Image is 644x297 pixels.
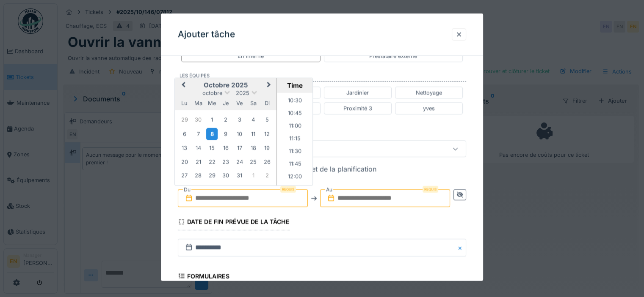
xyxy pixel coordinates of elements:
[277,95,313,108] li: 10:30
[220,156,232,167] div: Choose jeudi 23 octobre 2025
[206,142,218,153] div: Choose mercredi 15 octobre 2025
[193,97,204,109] div: mardi
[193,128,204,139] div: Choose mardi 7 octobre 2025
[178,113,274,182] div: Month octobre, 2025
[193,156,204,167] div: Choose mardi 21 octobre 2025
[261,114,273,125] div: Choose dimanche 5 octobre 2025
[280,186,296,193] div: Requis
[277,133,313,146] li: 11:15
[206,128,218,140] div: Choose mercredi 8 octobre 2025
[179,97,190,109] div: lundi
[248,142,259,153] div: Choose samedi 18 octobre 2025
[175,82,276,89] h2: octobre 2025
[369,52,417,60] div: Prestataire externe
[277,171,313,184] li: 12:00
[179,169,190,181] div: Choose lundi 27 octobre 2025
[220,169,232,181] div: Choose jeudi 30 octobre 2025
[234,128,245,139] div: Choose vendredi 10 octobre 2025
[423,104,435,112] div: yves
[263,79,276,93] button: Next Month
[176,79,189,93] button: Previous Month
[179,156,190,167] div: Choose lundi 20 octobre 2025
[457,238,466,256] button: Close
[193,169,204,181] div: Choose mardi 28 octobre 2025
[179,142,190,153] div: Choose lundi 13 octobre 2025
[220,128,232,139] div: Choose jeudi 9 octobre 2025
[261,97,273,109] div: dimanche
[193,142,204,153] div: Choose mardi 14 octobre 2025
[220,114,232,125] div: Choose jeudi 2 octobre 2025
[343,104,372,112] div: Proximité 3
[277,120,313,133] li: 11:00
[234,142,245,153] div: Choose vendredi 17 octobre 2025
[236,90,249,96] span: 2025
[206,156,218,167] div: Choose mercredi 22 octobre 2025
[248,114,259,125] div: Choose samedi 4 octobre 2025
[178,270,229,284] div: Formulaires
[261,156,273,167] div: Choose dimanche 26 octobre 2025
[279,82,310,90] div: Time
[261,128,273,139] div: Choose dimanche 12 octobre 2025
[234,114,245,125] div: Choose vendredi 3 octobre 2025
[423,186,438,193] div: Requis
[234,97,245,109] div: vendredi
[277,146,313,158] li: 11:30
[220,97,232,109] div: jeudi
[202,90,222,96] span: octobre
[277,93,313,185] ul: Time
[277,184,313,196] li: 12:15
[178,215,290,230] div: Date de fin prévue de la tâche
[277,108,313,120] li: 10:45
[206,97,218,109] div: mercredi
[346,89,369,97] div: Jardinier
[206,169,218,181] div: Choose mercredi 29 octobre 2025
[220,142,232,153] div: Choose jeudi 16 octobre 2025
[248,156,259,167] div: Choose samedi 25 octobre 2025
[234,169,245,181] div: Choose vendredi 31 octobre 2025
[248,128,259,139] div: Choose samedi 11 octobre 2025
[261,169,273,181] div: Choose dimanche 2 novembre 2025
[248,97,259,109] div: samedi
[416,89,442,97] div: Nettoyage
[179,114,190,125] div: Choose lundi 29 septembre 2025
[179,128,190,139] div: Choose lundi 6 octobre 2025
[238,52,264,60] div: En interne
[178,29,235,40] h3: Ajouter tâche
[325,185,333,194] label: Au
[261,142,273,153] div: Choose dimanche 19 octobre 2025
[180,72,466,82] label: Les équipes
[183,185,191,194] label: Du
[248,169,259,181] div: Choose samedi 1 novembre 2025
[234,156,245,167] div: Choose vendredi 24 octobre 2025
[193,114,204,125] div: Choose mardi 30 septembre 2025
[206,114,218,125] div: Choose mercredi 1 octobre 2025
[277,158,313,171] li: 11:45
